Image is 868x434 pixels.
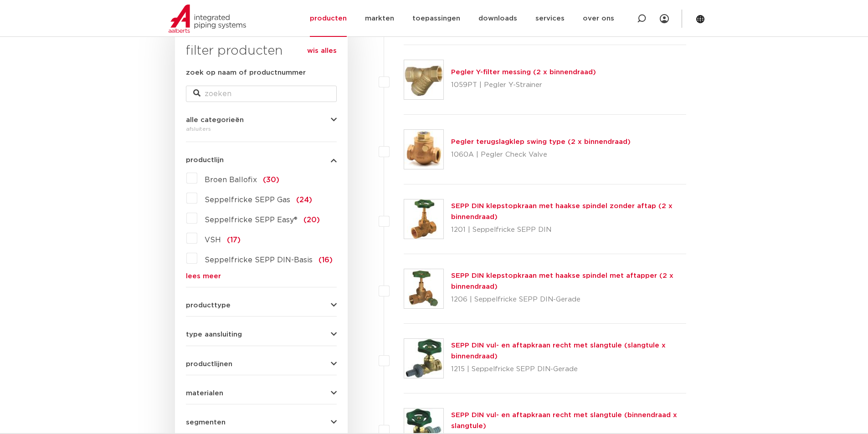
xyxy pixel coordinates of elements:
[186,331,242,338] span: type aansluiting
[307,46,337,56] a: wis alles
[186,390,337,397] button: materialen
[186,42,337,60] h3: filter producten
[186,123,337,134] div: afsluiters
[205,196,290,204] span: Seppelfricke SEPP Gas
[205,176,257,184] span: Broen Ballofix
[404,199,443,239] img: Thumbnail for SEPP DIN klepstopkraan met haakse spindel zonder aftap (2 x binnendraad)
[263,176,279,184] span: (30)
[451,69,596,76] a: Pegler Y-filter messing (2 x binnendraad)
[451,272,673,290] a: SEPP DIN klepstopkraan met haakse spindel met aftapper (2 x binnendraad)
[451,342,666,360] a: SEPP DIN vul- en aftapkraan recht met slangtule (slangtule x binnendraad)
[205,216,298,224] span: Seppelfricke SEPP Easy®
[205,236,221,244] span: VSH
[404,269,443,308] img: Thumbnail for SEPP DIN klepstopkraan met haakse spindel met aftapper (2 x binnendraad)
[186,117,337,123] button: alle categorieën
[186,390,223,397] span: materialen
[451,138,631,145] a: Pegler terugslagklep swing type (2 x binnendraad)
[303,216,320,224] span: (20)
[186,419,337,426] button: segmenten
[451,203,673,220] a: SEPP DIN klepstopkraan met haakse spindel zonder aftap (2 x binnendraad)
[451,292,687,307] p: 1206 | Seppelfricke SEPP DIN-Gerade
[186,157,337,163] button: productlijn
[451,148,631,162] p: 1060A | Pegler Check Valve
[451,223,687,237] p: 1201 | Seppelfricke SEPP DIN
[451,362,687,377] p: 1215 | Seppelfricke SEPP DIN-Gerade
[186,302,231,309] span: producttype
[186,331,337,338] button: type aansluiting
[404,339,443,378] img: Thumbnail for SEPP DIN vul- en aftapkraan recht met slangtule (slangtule x binnendraad)
[404,60,443,99] img: Thumbnail for Pegler Y-filter messing (2 x binnendraad)
[186,302,337,309] button: producttype
[186,419,226,426] span: segmenten
[186,273,337,280] a: lees meer
[205,256,313,264] span: Seppelfricke SEPP DIN-Basis
[227,236,241,244] span: (17)
[296,196,312,204] span: (24)
[451,78,596,92] p: 1059PT | Pegler Y-Strainer
[186,361,337,368] button: productlijnen
[186,157,224,163] span: productlijn
[318,256,333,264] span: (16)
[404,130,443,169] img: Thumbnail for Pegler terugslagklep swing type (2 x binnendraad)
[186,117,244,123] span: alle categorieën
[186,67,306,78] label: zoek op naam of productnummer
[186,86,337,102] input: zoeken
[451,412,677,429] a: SEPP DIN vul- en aftapkraan recht met slangtule (binnendraad x slangtule)
[186,361,232,368] span: productlijnen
